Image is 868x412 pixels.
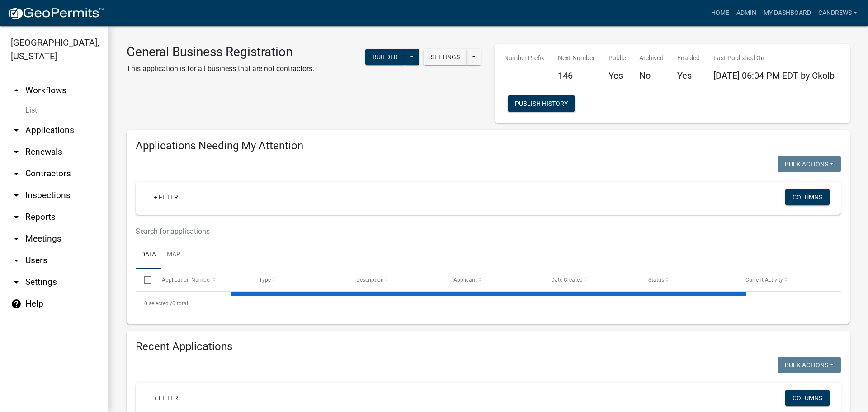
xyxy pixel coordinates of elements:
i: arrow_drop_down [11,125,22,136]
h5: Yes [677,70,700,81]
button: Settings [424,49,467,65]
span: 0 selected / [144,300,172,307]
p: Number Prefix [504,53,544,63]
button: Builder [365,49,405,65]
h4: Applications Needing My Attention [136,139,841,152]
datatable-header-cell: Status [640,269,737,291]
a: + Filter [146,189,185,205]
h5: 146 [558,70,595,81]
span: Applicant [453,277,477,283]
p: This application is for all business that are not contractors. [127,63,314,74]
p: Next Number [558,53,595,63]
p: Public [609,53,626,63]
i: arrow_drop_down [11,212,22,223]
i: arrow_drop_down [11,147,22,157]
span: Current Activity [745,277,783,283]
datatable-header-cell: Applicant [445,269,542,291]
input: Search for applications [136,222,721,241]
button: Publish History [508,95,575,112]
a: candrews [815,5,861,22]
p: Archived [639,53,664,63]
button: Columns [785,390,830,406]
button: Bulk Actions [778,156,841,172]
i: arrow_drop_down [11,190,22,201]
h5: No [639,70,664,81]
span: Application Number [162,277,211,283]
h5: Yes [609,70,626,81]
i: arrow_drop_down [11,168,22,179]
p: Enabled [677,53,700,63]
a: Data [136,241,161,270]
a: Map [161,241,186,270]
i: arrow_drop_down [11,233,22,244]
i: arrow_drop_down [11,277,22,288]
datatable-header-cell: Application Number [153,269,250,291]
span: [DATE] 06:04 PM EDT by Ckolb [713,70,835,81]
a: My Dashboard [760,5,815,22]
button: Columns [785,189,830,205]
i: help [11,298,22,309]
h3: General Business Registration [127,44,314,60]
a: Home [708,5,733,22]
datatable-header-cell: Current Activity [737,269,834,291]
datatable-header-cell: Select [136,269,153,291]
datatable-header-cell: Type [250,269,348,291]
div: 0 total [136,292,841,315]
span: Description [356,277,384,283]
i: arrow_drop_up [11,85,22,96]
p: Last Published On [713,53,835,63]
datatable-header-cell: Date Created [542,269,639,291]
wm-modal-confirm: Workflow Publish History [508,101,575,108]
span: Date Created [551,277,583,283]
h4: Recent Applications [136,340,841,353]
a: Admin [733,5,760,22]
a: + Filter [146,390,185,406]
span: Type [259,277,271,283]
i: arrow_drop_down [11,255,22,266]
button: Bulk Actions [778,357,841,373]
span: Status [648,277,664,283]
datatable-header-cell: Description [348,269,445,291]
